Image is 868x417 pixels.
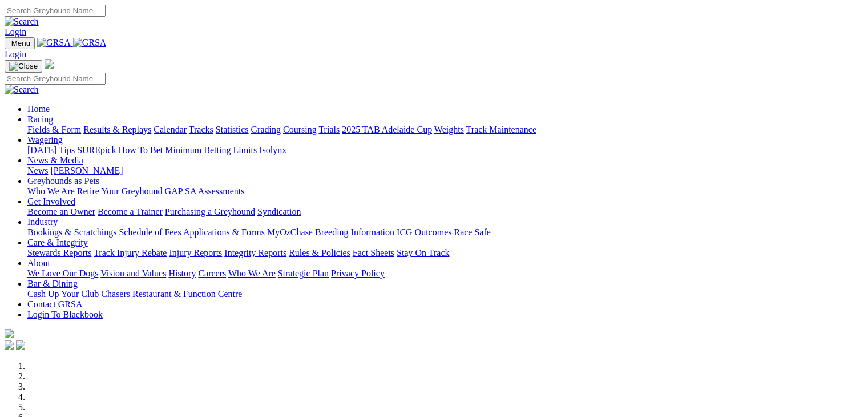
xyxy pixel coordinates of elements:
[5,5,106,17] input: Search
[27,166,48,175] a: News
[27,248,91,258] a: Stewards Reports
[353,248,394,258] a: Fact Sheets
[466,125,536,134] a: Track Maintenance
[168,268,196,278] a: History
[5,73,106,85] input: Search
[278,268,329,278] a: Strategic Plan
[27,299,82,309] a: Contact GRSA
[27,166,863,176] div: News & Media
[257,207,301,216] a: Syndication
[119,145,163,155] a: How To Bet
[27,104,50,114] a: Home
[251,125,281,134] a: Grading
[9,62,38,71] img: Close
[27,186,863,197] div: Greyhounds as Pets
[100,268,166,278] a: Vision and Values
[27,258,50,268] a: About
[37,38,71,48] img: GRSA
[16,340,25,350] img: twitter.svg
[289,248,350,258] a: Rules & Policies
[27,145,863,155] div: Wagering
[267,227,313,237] a: MyOzChase
[27,176,99,186] a: Greyhounds as Pets
[27,145,75,155] a: [DATE] Tips
[27,227,863,238] div: Industry
[315,227,394,237] a: Breeding Information
[216,125,249,134] a: Statistics
[101,289,242,299] a: Chasers Restaurant & Function Centre
[27,289,863,299] div: Bar & Dining
[5,85,39,95] img: Search
[119,227,181,237] a: Schedule of Fees
[331,268,385,278] a: Privacy Policy
[27,268,863,279] div: About
[198,268,226,278] a: Careers
[5,49,26,59] a: Login
[434,125,464,134] a: Weights
[224,248,286,258] a: Integrity Reports
[318,125,340,134] a: Trials
[397,227,451,237] a: ICG Outcomes
[397,248,449,258] a: Stay On Track
[27,207,863,217] div: Get Involved
[5,27,26,37] a: Login
[183,227,265,237] a: Applications & Forms
[165,186,245,196] a: GAP SA Assessments
[27,125,81,134] a: Fields & Form
[27,227,116,237] a: Bookings & Scratchings
[27,310,103,319] a: Login To Blackbook
[27,125,863,135] div: Racing
[27,238,88,247] a: Care & Integrity
[83,125,151,134] a: Results & Replays
[27,217,58,227] a: Industry
[50,166,123,175] a: [PERSON_NAME]
[454,227,490,237] a: Race Safe
[98,207,163,216] a: Become a Trainer
[165,145,257,155] a: Minimum Betting Limits
[189,125,213,134] a: Tracks
[27,135,63,145] a: Wagering
[27,114,53,124] a: Racing
[94,248,167,258] a: Track Injury Rebate
[77,186,163,196] a: Retire Your Greyhound
[11,39,30,47] span: Menu
[283,125,317,134] a: Coursing
[228,268,276,278] a: Who We Are
[27,186,75,196] a: Who We Are
[27,197,75,206] a: Get Involved
[165,207,255,216] a: Purchasing a Greyhound
[27,268,98,278] a: We Love Our Dogs
[27,279,78,288] a: Bar & Dining
[169,248,222,258] a: Injury Reports
[5,17,39,27] img: Search
[27,289,99,299] a: Cash Up Your Club
[5,60,42,73] button: Toggle navigation
[77,145,116,155] a: SUREpick
[27,248,863,258] div: Care & Integrity
[259,145,286,155] a: Isolynx
[342,125,432,134] a: 2025 TAB Adelaide Cup
[5,329,14,338] img: logo-grsa-white.png
[5,340,14,350] img: facebook.svg
[73,38,107,48] img: GRSA
[45,59,54,69] img: logo-grsa-white.png
[27,207,95,216] a: Become an Owner
[27,155,83,165] a: News & Media
[154,125,187,134] a: Calendar
[5,37,35,49] button: Toggle navigation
